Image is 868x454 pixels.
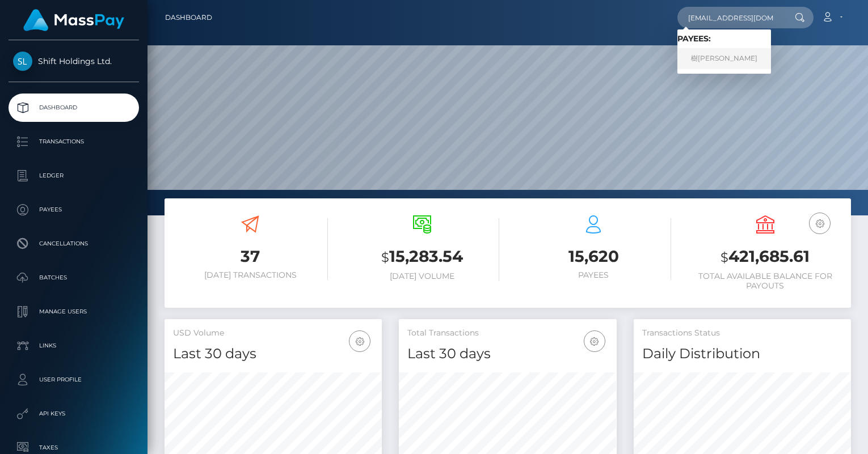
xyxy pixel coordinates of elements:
[13,269,134,286] p: Batches
[173,344,373,364] h4: Last 30 days
[9,264,139,292] a: Batches
[13,52,32,71] img: Shift Holdings Ltd.
[173,245,328,268] h3: 37
[165,6,212,29] a: Dashboard
[9,128,139,156] a: Transactions
[9,366,139,394] a: User Profile
[13,371,134,388] p: User Profile
[9,332,139,360] a: Links
[720,249,728,265] small: $
[173,270,328,280] h6: [DATE] Transactions
[9,94,139,122] a: Dashboard
[9,230,139,258] a: Cancellations
[516,245,671,268] h3: 15,620
[677,7,784,28] input: Search...
[13,235,134,252] p: Cancellations
[9,298,139,326] a: Manage Users
[9,162,139,190] a: Ledger
[13,303,134,320] p: Manage Users
[9,56,139,66] span: Shift Holdings Ltd.
[23,9,124,31] img: MassPay Logo
[345,271,500,281] h6: [DATE] Volume
[677,34,771,44] h6: Payees:
[13,337,134,354] p: Links
[407,328,608,339] h5: Total Transactions
[13,133,134,150] p: Transactions
[13,99,134,116] p: Dashboard
[407,344,608,364] h4: Last 30 days
[9,400,139,428] a: API Keys
[345,245,500,269] h3: 15,283.54
[642,344,842,364] h4: Daily Distribution
[13,167,134,184] p: Ledger
[381,249,389,265] small: $
[688,271,843,291] h6: Total Available Balance for Payouts
[688,245,843,269] h3: 421,685.61
[9,196,139,224] a: Payees
[173,328,373,339] h5: USD Volume
[13,201,134,218] p: Payees
[13,405,134,422] p: API Keys
[516,270,671,280] h6: Payees
[642,328,842,339] h5: Transactions Status
[677,48,771,69] a: 樹[PERSON_NAME]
